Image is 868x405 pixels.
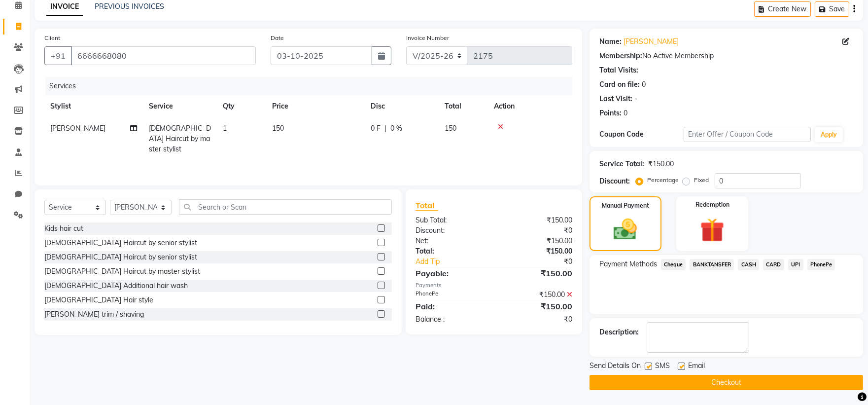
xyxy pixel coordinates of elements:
[494,225,580,236] div: ₹0
[408,225,494,236] div: Discount:
[149,124,211,153] span: [DEMOGRAPHIC_DATA] Haircut by master stylist
[408,314,494,325] div: Balance :
[606,216,644,243] img: _cash.svg
[179,199,392,215] input: Search or Scan
[624,37,679,47] a: [PERSON_NAME]
[384,123,386,134] span: |
[408,267,494,279] div: Payable:
[754,1,811,17] button: Create New
[624,108,627,118] div: 0
[684,127,811,142] input: Enter Offer / Coupon Code
[815,1,849,17] button: Save
[71,46,256,65] input: Search by Name/Mobile/Email/Code
[95,2,164,11] a: PREVIOUS INVOICES
[416,200,438,211] span: Total
[494,246,580,257] div: ₹150.00
[599,176,630,186] div: Discount:
[647,176,679,184] label: Percentage
[494,314,580,325] div: ₹0
[44,309,144,320] div: [PERSON_NAME] trim / shaving
[763,259,784,270] span: CARD
[44,46,72,65] button: +91
[642,79,646,90] div: 0
[693,215,732,245] img: _gift.svg
[408,215,494,225] div: Sub Total:
[390,123,402,134] span: 0 %
[44,238,197,248] div: [DEMOGRAPHIC_DATA] Haircut by senior stylist
[406,34,449,42] label: Invoice Number
[44,295,153,305] div: [DEMOGRAPHIC_DATA] Hair style
[408,257,508,267] a: Add Tip
[143,95,217,117] th: Service
[494,300,580,312] div: ₹150.00
[416,281,572,290] div: Payments
[648,159,674,169] div: ₹150.00
[44,252,197,262] div: [DEMOGRAPHIC_DATA] Haircut by senior stylist
[634,94,637,104] div: -
[44,281,188,291] div: [DEMOGRAPHIC_DATA] Additional hair wash
[494,215,580,225] div: ₹150.00
[408,246,494,257] div: Total:
[44,266,200,277] div: [DEMOGRAPHIC_DATA] Haircut by master stylist
[599,94,632,104] div: Last Visit:
[272,124,284,133] span: 150
[738,259,759,270] span: CASH
[599,259,657,269] span: Payment Methods
[365,95,439,117] th: Disc
[599,327,639,337] div: Description:
[508,257,580,267] div: ₹0
[439,95,488,117] th: Total
[494,267,580,279] div: ₹150.00
[494,290,580,300] div: ₹150.00
[271,34,284,42] label: Date
[217,95,266,117] th: Qty
[599,65,638,75] div: Total Visits:
[223,124,227,133] span: 1
[690,259,734,270] span: BANKTANSFER
[590,361,641,373] span: Send Details On
[266,95,365,117] th: Price
[815,127,843,142] button: Apply
[602,201,649,210] label: Manual Payment
[494,236,580,246] div: ₹150.00
[488,95,572,117] th: Action
[599,51,642,61] div: Membership:
[44,223,83,234] div: Kids hair cut
[44,34,60,42] label: Client
[599,51,853,61] div: No Active Membership
[807,259,835,270] span: PhonePe
[45,77,580,95] div: Services
[44,95,143,117] th: Stylist
[408,236,494,246] div: Net:
[408,300,494,312] div: Paid:
[599,37,622,47] div: Name:
[655,361,670,373] span: SMS
[599,79,640,90] div: Card on file:
[695,200,729,209] label: Redemption
[445,124,456,133] span: 150
[688,361,705,373] span: Email
[599,129,684,140] div: Coupon Code
[50,124,105,133] span: [PERSON_NAME]
[371,123,381,134] span: 0 F
[694,176,709,184] label: Fixed
[599,108,622,118] div: Points:
[661,259,686,270] span: Cheque
[408,290,494,300] div: PhonePe
[599,159,644,169] div: Service Total:
[590,375,863,390] button: Checkout
[788,259,803,270] span: UPI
